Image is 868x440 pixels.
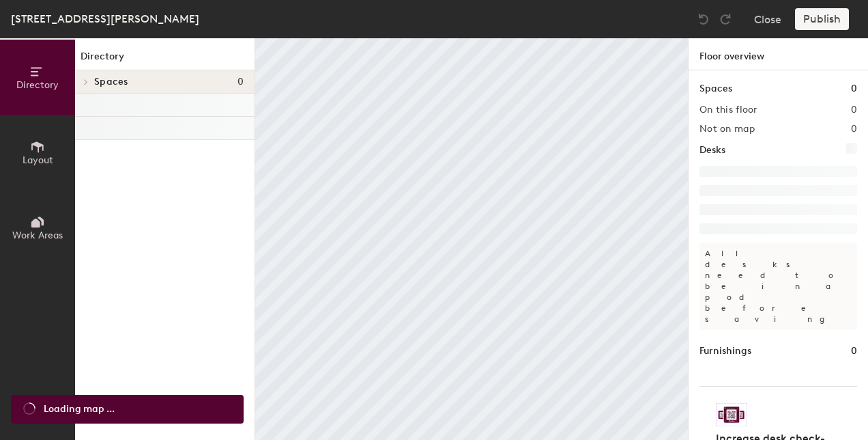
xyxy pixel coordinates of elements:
canvas: Map [255,38,688,440]
p: All desks need to be in a pod before saving [699,243,857,330]
img: Redo [719,12,732,26]
h1: 0 [851,81,857,96]
h1: Spaces [699,81,732,96]
h1: Furnishings [699,344,751,359]
span: Loading map ... [44,402,115,417]
h2: Not on map [699,124,755,135]
h2: 0 [851,124,857,135]
span: 0 [237,77,244,87]
h1: 0 [851,344,857,359]
h1: Desks [699,143,725,158]
button: Close [754,8,781,30]
img: Undo [697,12,710,26]
span: Spaces [94,77,128,87]
h2: 0 [851,105,857,115]
span: Work Areas [12,230,63,241]
h2: On this floor [699,105,757,115]
h1: Floor overview [689,38,868,70]
img: Sticker logo [716,403,747,426]
span: Directory [16,79,59,91]
div: [STREET_ADDRESS][PERSON_NAME] [11,10,199,27]
h1: Directory [75,49,255,70]
span: Layout [23,154,53,166]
